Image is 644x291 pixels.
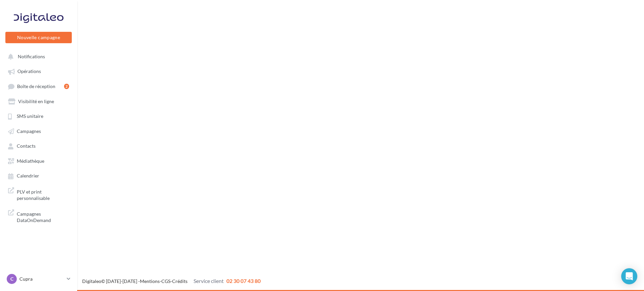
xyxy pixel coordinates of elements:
a: SMS unitaire [4,110,73,122]
span: Contacts [17,143,36,149]
div: Open Intercom Messenger [621,268,637,284]
a: PLV et print personnalisable [4,185,73,204]
p: Cupra [19,276,64,282]
a: Médiathèque [4,155,73,167]
a: Campagnes [4,125,73,137]
span: © [DATE]-[DATE] - - - [82,278,261,284]
span: SMS unitaire [17,114,43,119]
span: Campagnes [17,128,41,134]
span: Notifications [18,54,45,59]
a: Crédits [172,278,187,284]
span: Médiathèque [17,158,44,164]
a: Calendrier [4,169,73,181]
span: PLV et print personnalisable [17,187,69,202]
button: Nouvelle campagne [5,32,72,43]
a: Boîte de réception2 [4,80,73,92]
span: Opérations [17,69,41,74]
a: Mentions [140,278,160,284]
a: CGS [161,278,170,284]
span: Campagnes DataOnDemand [17,209,69,224]
span: C [10,276,13,282]
a: Campagnes DataOnDemand [4,207,73,226]
span: 02 30 07 43 80 [226,278,261,284]
a: Digitaleo [82,278,101,284]
span: Visibilité en ligne [18,98,54,104]
span: Service client [194,278,224,284]
button: Notifications [4,50,70,62]
a: Opérations [4,65,73,77]
a: C Cupra [5,273,72,285]
span: Calendrier [17,173,39,179]
div: 2 [64,84,69,89]
a: Contacts [4,140,73,152]
a: Visibilité en ligne [4,95,73,107]
span: Boîte de réception [17,83,55,89]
